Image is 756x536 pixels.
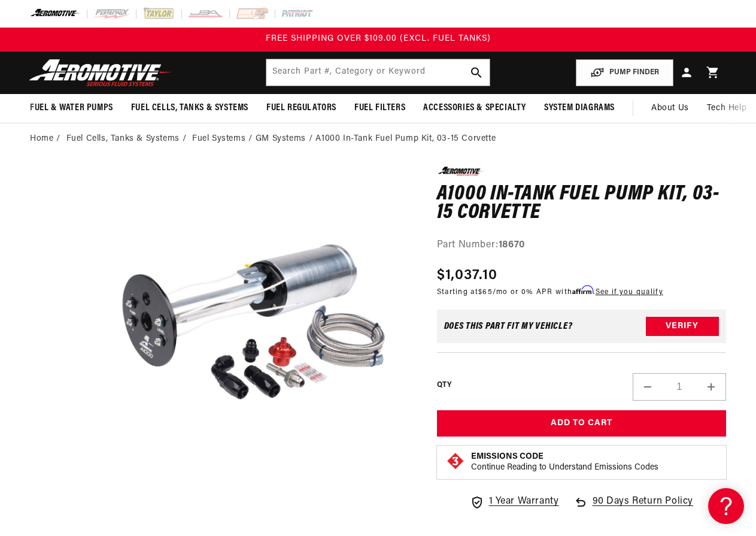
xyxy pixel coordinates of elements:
a: 1 Year Warranty [470,494,559,510]
p: Starting at /mo or 0% APR with . [437,286,663,298]
img: Emissions code [446,452,465,471]
li: GM Systems [256,132,316,146]
button: Add to Cart [437,410,726,437]
span: About Us [651,104,689,113]
div: Does This part fit My vehicle? [444,322,573,331]
button: PUMP FINDER [576,59,673,86]
span: 90 Days Return Policy [593,494,694,522]
span: Affirm [572,286,593,295]
div: Part Number: [437,238,726,253]
button: search button [463,59,490,86]
button: Emissions CodeContinue Reading to Understand Emissions Codes [471,452,658,473]
a: About Us [642,94,698,123]
summary: Accessories & Specialty [414,94,535,122]
li: Fuel Cells, Tanks & Systems [66,132,190,146]
span: System Diagrams [544,102,615,114]
a: Fuel Systems [192,132,245,146]
a: Home [30,132,53,146]
li: A1000 In-Tank Fuel Pump Kit, 03-15 Corvette [315,132,496,146]
span: Fuel & Water Pumps [30,102,113,114]
span: Accessories & Specialty [423,102,526,114]
media-gallery: Gallery Viewer [30,166,413,516]
input: Search by Part Number, Category or Keyword [266,59,489,86]
strong: 18670 [499,240,525,250]
span: FREE SHIPPING OVER $109.00 (EXCL. FUEL TANKS) [266,34,491,43]
span: Tech Help [707,102,746,115]
summary: Fuel Filters [345,94,414,122]
summary: Tech Help [698,94,755,123]
strong: Emissions Code [471,452,544,461]
summary: System Diagrams [535,94,624,122]
button: Verify [646,317,719,336]
a: 90 Days Return Policy [573,494,694,522]
img: Aeromotive [26,59,175,87]
summary: Fuel & Water Pumps [21,94,122,122]
a: See if you qualify - Learn more about Affirm Financing (opens in modal) [596,289,663,296]
span: Fuel Filters [354,102,405,114]
h1: A1000 In-Tank Fuel Pump Kit, 03-15 Corvette [437,185,726,223]
label: QTY [437,380,452,390]
summary: Fuel Regulators [257,94,345,122]
span: $1,037.10 [437,265,498,286]
summary: Fuel Cells, Tanks & Systems [122,94,257,122]
span: 1 Year Warranty [489,494,559,510]
nav: breadcrumbs [30,132,726,146]
span: Fuel Cells, Tanks & Systems [131,102,248,114]
span: $65 [478,289,493,296]
span: Fuel Regulators [266,102,336,114]
p: Continue Reading to Understand Emissions Codes [471,462,658,473]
